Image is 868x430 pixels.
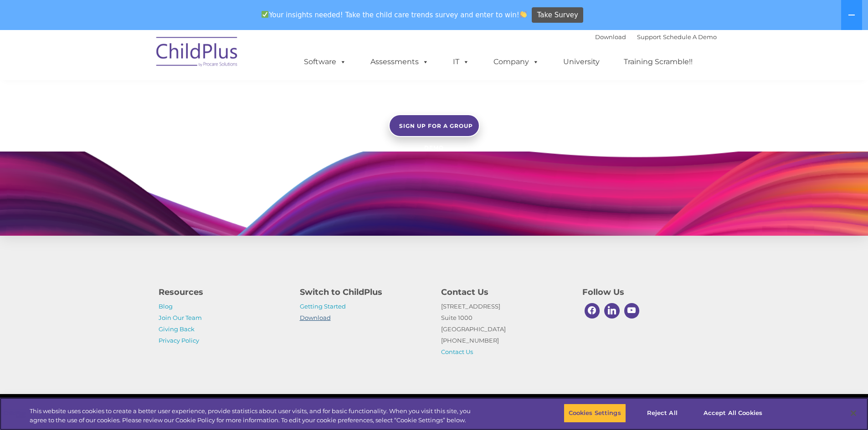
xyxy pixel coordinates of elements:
a: Contact Us [441,348,473,355]
p: [STREET_ADDRESS] Suite 1000 [GEOGRAPHIC_DATA] [PHONE_NUMBER] [441,301,569,358]
button: Accept All Cookies [699,404,767,423]
a: Youtube [622,301,642,321]
button: Close [843,403,863,423]
a: Giving Back [159,325,195,333]
a: IT [444,53,478,71]
h4: Contact Us [441,286,569,298]
a: Linkedin [602,301,622,321]
button: Cookies Settings [564,404,626,423]
h4: Resources [159,286,286,298]
a: Software [295,53,355,71]
img: 👏 [520,11,527,18]
span: SIGN UP FOR A GROUP DEMO [399,122,473,151]
a: Download [595,33,626,40]
a: SIGN UP FOR A GROUP DEMO [389,114,480,137]
a: Training Scramble!! [615,53,702,71]
a: Facebook [582,301,602,321]
a: University [554,53,609,71]
a: Blog [159,303,173,310]
img: ChildPlus by Procare Solutions [152,30,243,76]
div: This website uses cookies to create a better user experience, provide statistics about user visit... [30,407,478,425]
a: Privacy Policy [159,337,199,344]
font: | [595,33,717,40]
span: Take Survey [537,7,578,23]
span: Your insights needed! Take the child care trends survey and enter to win! [258,6,531,24]
a: Download [300,314,331,321]
a: Assessments [361,53,438,71]
h4: Follow Us [582,286,710,298]
img: ✅ [262,11,268,18]
a: Schedule A Demo [663,33,717,40]
a: Support [637,33,661,40]
h4: Switch to ChildPlus [300,286,427,298]
a: Company [484,53,548,71]
a: Join Our Team [159,314,202,321]
a: Take Survey [532,7,583,23]
a: Getting Started [300,303,346,310]
button: Reject All [634,404,691,423]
